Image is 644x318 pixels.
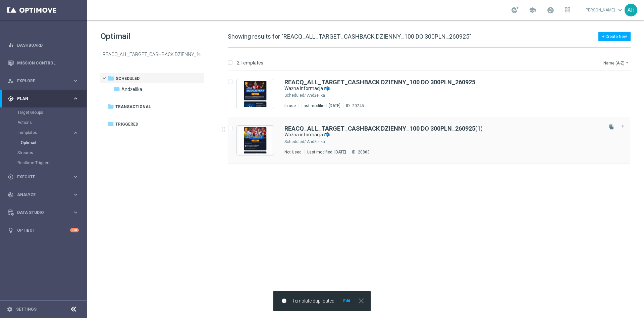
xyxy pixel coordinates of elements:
i: keyboard_arrow_right [72,78,79,84]
div: Scheduled/ [284,139,306,144]
span: Andżelika [121,86,142,92]
button: close [356,298,366,304]
i: gps_fixed [8,96,14,102]
input: Search Template [101,50,203,59]
i: more_vert [620,124,626,129]
span: Templates [18,131,66,135]
div: Execute [8,174,72,180]
button: lightbulb Optibot +10 [7,228,79,233]
a: REACQ_ALL_TARGET_CASHBACK DZIENNY_100 DO 300PLN_260925 [284,79,475,85]
a: Ważna informacja 📬 [284,85,586,92]
i: folder [108,75,114,82]
button: play_circle_outline Execute keyboard_arrow_right [7,174,79,180]
div: Analyze [8,192,72,198]
span: school [529,6,536,14]
div: Actions [17,118,87,128]
div: Data Studio [8,210,72,216]
button: Templates keyboard_arrow_right [17,130,79,135]
i: folder [107,121,114,127]
a: Streams [17,150,70,155]
button: Data Studio keyboard_arrow_right [7,210,79,215]
button: Edit [342,298,351,304]
i: track_changes [8,192,14,198]
div: Ważna informacja 📬 [284,132,602,138]
div: Mission Control [7,60,79,66]
i: person_search [8,78,14,84]
div: Press SPACE to select this row. [221,117,643,164]
a: Ważna informacja 📬 [284,132,586,138]
div: Last modified: [DATE] [305,149,349,155]
a: Optibot [17,221,70,239]
i: equalizer [8,42,14,48]
b: REACQ_ALL_TARGET_CASHBACK DZIENNY_100 DO 300PLN_260925 [284,125,475,132]
a: Optimail [21,140,70,145]
div: Scheduled/Andżelika [307,93,602,98]
p: 2 Templates [237,60,263,66]
a: Realtime Triggers [17,160,70,166]
i: keyboard_arrow_right [72,95,79,102]
button: equalizer Dashboard [7,43,79,48]
h1: Optimail [101,31,203,42]
button: person_search Explore keyboard_arrow_right [7,78,79,84]
div: AB [625,4,637,16]
div: 20863 [358,149,370,155]
div: Last modified: [DATE] [299,103,343,108]
span: Triggered [115,121,138,127]
span: Data Studio [17,211,72,215]
div: Optimail [21,138,87,148]
div: 20745 [352,103,364,108]
a: Mission Control [17,54,79,72]
i: play_circle_outline [8,174,14,180]
div: Explore [8,78,72,84]
span: close [196,52,202,57]
span: Explore [17,79,72,83]
div: Dashboard [8,36,79,54]
i: keyboard_arrow_right [72,174,79,180]
a: Settings [16,307,37,311]
div: Mission Control [8,54,79,72]
button: more_vert [620,123,626,131]
div: Plan [8,96,72,102]
button: + Create New [598,32,631,41]
div: gps_fixed Plan keyboard_arrow_right [7,96,79,101]
i: arrow_drop_down [625,60,630,65]
div: Ważna informacja 📬 [284,85,602,92]
div: Templates [17,128,87,148]
div: Realtime Triggers [17,158,87,168]
b: REACQ_ALL_TARGET_CASHBACK DZIENNY_100 DO 300PLN_260925 [284,79,475,86]
span: Execute [17,175,72,179]
div: Target Groups [17,107,87,118]
i: keyboard_arrow_right [72,191,79,198]
i: folder [107,103,114,110]
div: Scheduled/Andżelika [307,139,602,144]
div: ID: [343,103,364,108]
div: Scheduled/ [284,93,306,98]
div: Press SPACE to select this row. [221,71,643,117]
div: Optibot [8,221,79,239]
div: Not Used [284,149,302,155]
span: Transactional [115,104,151,110]
i: settings [7,306,13,312]
span: Analyze [17,193,72,197]
i: info [281,298,287,304]
span: Plan [17,97,72,101]
div: +10 [70,228,79,232]
img: 20745.jpeg [238,81,272,107]
a: Actions [17,120,70,125]
button: track_changes Analyze keyboard_arrow_right [7,192,79,197]
span: Showing results for "REACQ_ALL_TARGET_CASHBACK DZIENNY_100 DO 300PLN_260925" [228,33,471,40]
i: keyboard_arrow_right [72,130,79,136]
a: Dashboard [17,36,79,54]
a: REACQ_ALL_TARGET_CASHBACK DZIENNY_100 DO 300PLN_260925(1) [284,126,483,132]
div: In use [284,103,296,108]
i: folder [113,86,120,92]
i: file_copy [609,124,614,130]
span: keyboard_arrow_down [616,6,624,14]
button: file_copy [607,123,616,131]
button: Name (A-Z)arrow_drop_down [603,59,631,67]
span: Scheduled [116,76,140,82]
